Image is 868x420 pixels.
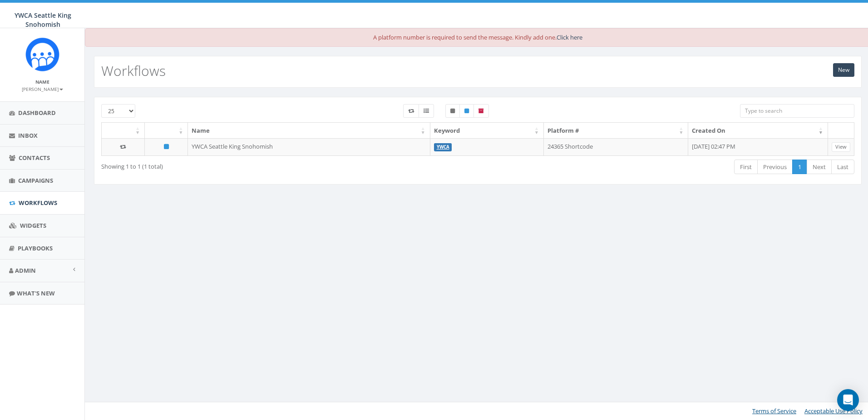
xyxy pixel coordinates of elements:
[544,138,688,155] td: 24365 Shortcode
[459,104,474,118] label: Published
[18,176,53,185] span: Campaigns
[188,138,430,155] td: YWCA Seattle King Snohomish
[22,86,63,92] small: [PERSON_NAME]
[18,109,56,117] span: Dashboard
[102,123,145,139] th: : activate to sort column ascending
[25,37,59,71] img: Rally_Corp_Icon_1.png
[18,244,53,252] span: Playbooks
[15,266,36,275] span: Admin
[557,33,582,41] a: Click here
[832,142,850,152] a: View
[403,104,419,118] label: Workflow
[188,123,430,139] th: Name: activate to sort column ascending
[833,63,854,77] a: New
[145,123,188,139] th: : activate to sort column ascending
[752,407,796,415] a: Terms of Service
[437,144,449,150] a: YWCA
[19,199,57,207] span: Workflows
[419,104,434,118] label: Menu
[20,221,46,230] span: Widgets
[473,104,489,118] label: Archived
[688,138,828,155] td: [DATE] 02:47 PM
[430,123,544,139] th: Keyword: activate to sort column ascending
[757,160,793,175] a: Previous
[688,123,828,139] th: Created On: activate to sort column ascending
[101,159,407,171] div: Showing 1 to 1 (1 total)
[831,160,854,175] a: Last
[18,131,38,140] span: Inbox
[740,104,854,118] input: Type to search
[22,85,63,93] a: [PERSON_NAME]
[35,79,49,85] small: Name
[804,407,863,415] a: Acceptable Use Policy
[17,289,55,297] span: What's New
[734,160,758,175] a: First
[19,154,50,162] span: Contacts
[792,160,807,175] a: 1
[164,144,169,150] i: Published
[101,63,166,78] h2: Workflows
[544,123,688,139] th: Platform #: activate to sort column ascending
[445,104,460,118] label: Unpublished
[15,11,71,29] span: YWCA Seattle King Snohomish
[807,160,832,175] a: Next
[837,389,859,411] div: Open Intercom Messenger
